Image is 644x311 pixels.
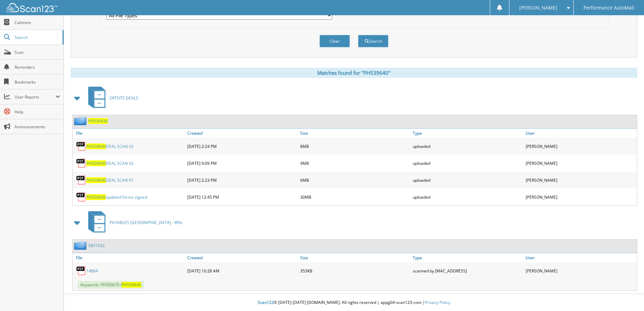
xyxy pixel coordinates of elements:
div: [PERSON_NAME] [524,264,637,277]
div: [PERSON_NAME] [524,156,637,170]
div: [DATE] 12:45 PM [186,190,299,204]
span: Help [15,109,60,115]
div: 353KB [299,264,411,277]
a: Size [299,129,411,138]
a: OFFSITE DEALS [84,85,138,111]
div: © [DATE]-[DATE] [DOMAIN_NAME]. All rights reserved | appg04-scan123-com | [64,294,644,311]
a: PAYABLES [GEOGRAPHIC_DATA] - W9s [84,209,183,236]
span: Cabinets [15,20,60,25]
img: PDF.png [76,266,86,276]
span: PH539640 [122,282,141,288]
a: User [524,253,637,262]
a: Type [411,129,524,138]
img: PDF.png [76,158,86,168]
div: [PERSON_NAME] [524,190,637,204]
div: uploaded [411,156,524,170]
span: Scan [15,49,60,55]
img: PDF.png [76,175,86,185]
a: Created [186,253,299,262]
div: Matches found for "PH539640" [71,68,637,78]
div: uploaded [411,173,524,187]
div: 4MB [299,156,411,170]
a: File [73,129,186,138]
img: folder2.png [74,241,88,250]
div: 6MB [299,173,411,187]
div: [DATE] 9:09 PM [186,156,299,170]
a: File [73,253,186,262]
img: PDF.png [76,141,86,151]
img: PDF.png [76,192,86,202]
span: [PERSON_NAME] [519,6,557,10]
a: User [524,129,637,138]
a: Created [186,129,299,138]
div: uploaded [411,139,524,153]
button: Clear [319,35,350,47]
span: PH539640 [86,194,106,200]
div: 8MB [299,139,411,153]
span: PH539640 [86,143,106,149]
a: Size [299,253,411,262]
a: Type [411,253,524,262]
a: 5851032 [88,243,105,248]
span: PH539640 [86,160,106,166]
a: Privacy Policy [425,299,450,305]
div: 30MB [299,190,411,204]
a: PH539640 [88,118,108,124]
span: Search [15,35,59,40]
span: Keywords: PF450670 / [78,281,144,289]
a: PH539640DEAL SCAN V1 [86,177,134,183]
span: Bookmarks [15,79,60,85]
span: User Reports [15,94,55,100]
a: PH539640updated forms signed [86,194,147,200]
img: folder2.png [74,117,88,125]
a: PH539640DEAL SCAN V2 [86,160,134,166]
div: [DATE] 10:28 AM [186,264,299,277]
a: PH539640DEAL SCAN V2 [86,143,134,149]
div: [DATE] 2:24 PM [186,139,299,153]
div: [PERSON_NAME] [524,173,637,187]
span: PAYABLES [GEOGRAPHIC_DATA] - W9s [110,220,183,225]
div: uploaded [411,190,524,204]
button: Search [358,35,388,47]
span: Reminders [15,64,60,70]
span: Performance AutoMall [583,6,634,10]
span: Scan123 [258,299,274,305]
span: PH539640 [86,177,106,183]
span: OFFSITE DEALS [110,95,138,101]
img: scan123-logo-white.svg [7,3,57,12]
div: [DATE] 2:23 PM [186,173,299,187]
a: 14864 [86,268,98,274]
span: Announcements [15,124,60,130]
div: [PERSON_NAME] [524,139,637,153]
div: scanned by [MAC_ADDRESS] [411,264,524,277]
